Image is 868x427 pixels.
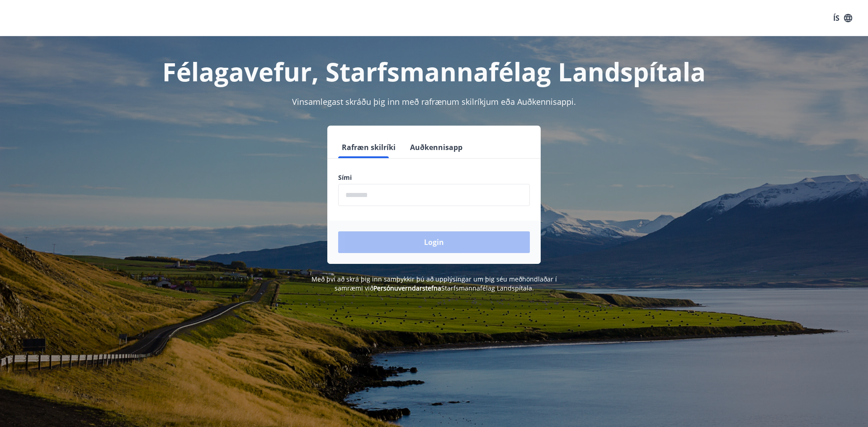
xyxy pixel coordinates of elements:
button: ÍS [828,10,857,26]
span: Með því að skrá þig inn samþykkir þú að upplýsingar um þig séu meðhöndlaðar í samræmi við Starfsm... [311,275,557,292]
label: Sími [338,173,530,182]
a: Persónuverndarstefna [373,284,441,292]
h1: Félagavefur, Starfsmannafélag Landspítala [119,54,749,89]
span: Vinsamlegast skráðu þig inn með rafrænum skilríkjum eða Auðkennisappi. [292,96,576,107]
button: Auðkennisapp [406,136,466,158]
button: Rafræn skilríki [338,136,399,158]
